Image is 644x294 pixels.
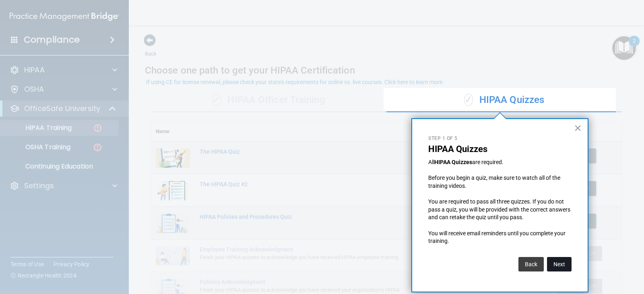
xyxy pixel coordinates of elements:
iframe: Drift Widget Chat Controller [604,242,634,273]
button: Back [518,257,544,271]
button: Next [547,257,572,271]
p: Step 1 of 5 [428,135,572,142]
p: You are required to pass all three quizzes. If you do not pass a quiz, you will be provided with ... [428,198,572,222]
p: HIPAA Quizzes [428,144,572,154]
div: HIPAA Quizzes [386,88,622,112]
button: Close [574,121,582,134]
strong: HIPAA Quizzes [434,159,472,165]
span: ✓ [464,94,473,106]
span: are required. [472,159,504,165]
span: All [428,159,434,165]
p: You will receive email reminders until you complete your training. [428,230,572,245]
p: Before you begin a quiz, make sure to watch all of the training videos. [428,174,572,190]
